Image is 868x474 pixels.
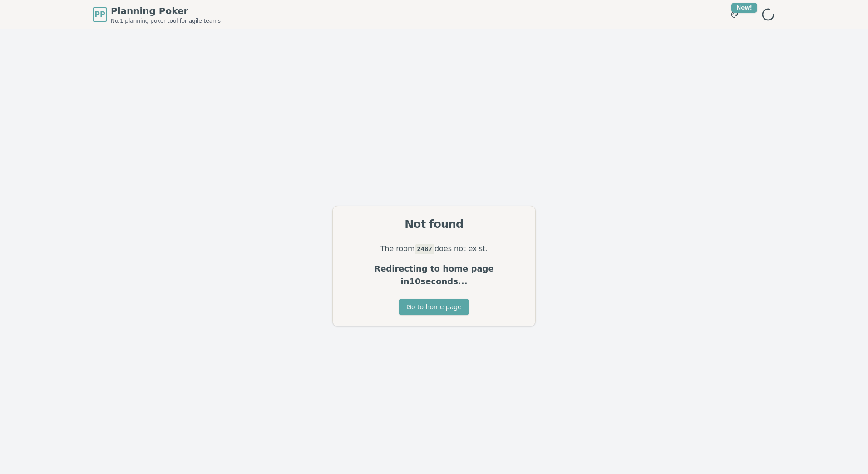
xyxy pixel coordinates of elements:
span: PP [94,9,105,20]
div: New! [731,3,757,13]
p: The room does not exist. [344,242,524,255]
button: Go to home page [399,299,469,315]
div: Not found [344,217,524,232]
span: Planning Poker [111,5,221,17]
a: PPPlanning PokerNo.1 planning poker tool for agile teams [93,5,221,25]
p: Redirecting to home page in 10 seconds... [344,262,524,288]
button: New! [726,6,743,23]
span: No.1 planning poker tool for agile teams [111,17,221,25]
code: 2487 [415,244,434,254]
